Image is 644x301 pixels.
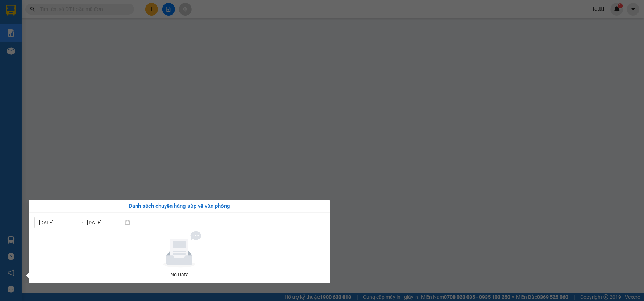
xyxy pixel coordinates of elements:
[78,220,84,226] span: swap-right
[39,219,75,227] input: Từ ngày
[87,219,124,227] input: Đến ngày
[34,202,324,211] div: Danh sách chuyến hàng sắp về văn phòng
[37,271,321,279] div: No Data
[78,220,84,226] span: to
